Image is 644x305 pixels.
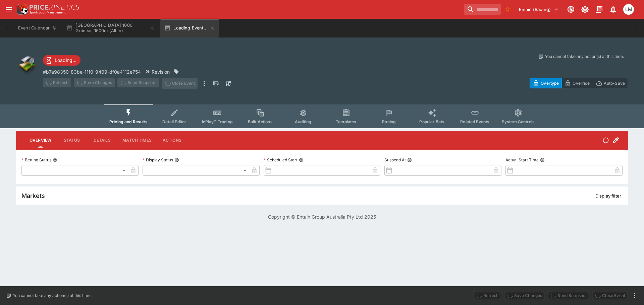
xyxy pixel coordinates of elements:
[55,57,76,64] p: Loading...
[3,3,15,15] button: open drawer
[502,4,513,15] button: No Bookmarks
[604,80,625,87] p: Auto-Save
[109,119,148,124] span: Pricing and Results
[515,4,563,15] button: Select Tenant
[295,119,311,124] span: Auditing
[57,132,87,148] button: Status
[593,3,605,15] button: Documentation
[162,119,186,124] span: Detail Editor
[152,68,170,75] p: Revision
[541,80,559,87] p: Overtype
[53,158,57,162] button: Betting Status
[540,158,545,162] button: Actual Start Time
[157,132,187,148] button: Actions
[24,132,57,148] button: Overview
[16,54,38,75] img: other.png
[631,292,639,300] button: more
[14,19,61,37] button: Event Calendar
[573,80,590,87] p: Override
[202,119,233,124] span: InPlay™ Trading
[104,104,540,128] div: Event type filters
[530,78,628,88] div: Start From
[593,78,628,88] button: Auto-Save
[117,132,157,148] button: Match Times
[264,157,298,163] p: Scheduled Start
[579,3,591,15] button: Toggle light/dark mode
[607,3,619,15] button: Notifications
[200,78,208,89] button: more
[174,158,179,162] button: Display Status
[407,158,412,162] button: Suspend At
[382,119,396,124] span: Racing
[505,157,539,163] p: Actual Start Time
[591,190,625,201] button: Display filter
[15,3,28,16] img: PriceKinetics Logo
[30,11,66,14] img: Sportsbook Management
[21,157,51,163] p: Betting Status
[621,2,636,17] button: Luigi Mollo
[384,157,406,163] p: Suspend At
[21,192,45,200] h5: Markets
[87,132,117,148] button: Details
[13,293,92,299] p: You cannot take any action(s) at this time.
[30,5,79,10] img: PriceKinetics
[43,68,141,75] p: Copy To Clipboard
[336,119,356,124] span: Templates
[561,78,593,88] button: Override
[623,4,634,15] div: Luigi Mollo
[419,119,444,124] span: Popular Bets
[530,78,562,88] button: Overtype
[464,4,501,15] input: search
[143,157,173,163] p: Display Status
[299,158,304,162] button: Scheduled Start
[248,119,273,124] span: Bulk Actions
[502,119,535,124] span: System Controls
[460,119,489,124] span: Related Events
[565,3,577,15] button: Connected to PK
[160,19,219,37] button: Loading Event...
[62,19,159,37] button: [GEOGRAPHIC_DATA] 1000 Guineas 1600m (All In)
[545,54,624,60] p: You cannot take any action(s) at this time.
